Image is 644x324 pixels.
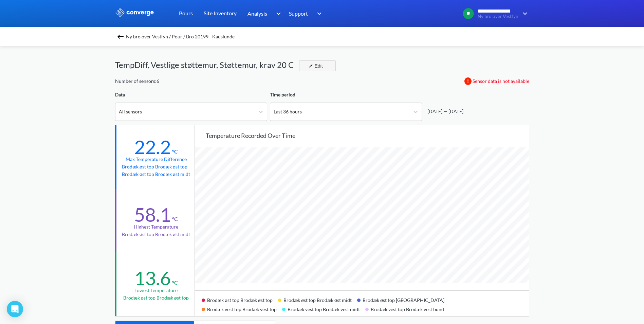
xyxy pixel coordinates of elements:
[134,136,171,159] div: 22.2
[309,64,313,68] img: edit-icon.svg
[7,301,23,317] div: Open Intercom Messenger
[122,231,190,238] p: Brodæk øst top Brodæk øst midt
[278,295,357,304] div: Brodæk øst top Brodæk øst midt
[478,14,518,19] span: Ny bro over Vestfyn
[247,9,267,18] span: Analysis
[464,77,472,85] img: critical-error.svg
[134,203,171,226] div: 58.1
[119,108,142,115] div: All sensors
[357,295,450,304] div: Brodæk øst top [GEOGRAPHIC_DATA]
[126,32,235,41] span: Ny bro over Vestfyn / Pour / Bro 20199 - Kauslunde
[270,91,422,98] div: Time period
[306,62,324,70] div: Edit
[115,77,159,85] div: Number of sensors: 6
[206,131,529,140] div: Temperature recorded over time
[134,287,178,294] div: Lowest temperature
[473,77,529,85] span: Sensor data is not available
[126,156,187,163] div: Max temperature difference
[134,223,178,231] div: Highest temperature
[116,33,125,41] img: backspace.svg
[115,58,299,71] div: TempDiff, Vestlige støttemur, Støttemur, krav 20 C
[122,170,190,178] p: Brodæk øst top Brodæk øst midt
[272,10,282,18] img: downArrow.svg
[425,108,463,115] div: [DATE] — [DATE]
[282,304,365,313] div: Brodæk vest top Brodæk vest midt
[115,91,267,98] div: Data
[202,295,278,304] div: Brodæk øst top Brodæk øst top
[274,108,302,115] div: Last 36 hours
[134,267,171,290] div: 13.6
[313,10,324,18] img: downArrow.svg
[123,294,189,302] p: Brodæk øst top Brodæk øst top
[122,163,190,170] p: Brodæk øst top Brodæk øst top
[365,304,449,313] div: Brodæk vest top Brodæk vest bund
[115,8,154,17] img: logo_ewhite.svg
[299,60,336,71] button: Edit
[289,9,308,18] span: Support
[202,304,282,313] div: Brodæk vest top Brodæk vest top
[518,10,529,18] img: downArrow.svg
